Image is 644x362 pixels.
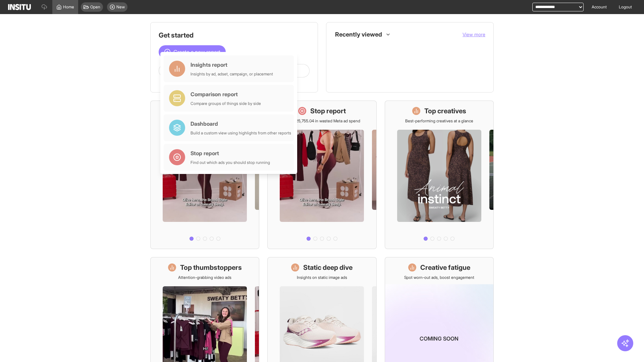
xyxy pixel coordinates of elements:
div: Compare groups of things side by side [191,101,261,106]
img: Logo [8,4,31,10]
div: Comparison report [191,90,261,98]
span: Create a new report [173,48,220,56]
span: View more [463,32,485,37]
button: Create a new report [159,45,226,59]
button: View more [463,31,485,38]
div: Stop report [191,149,270,157]
p: Insights on static image ads [297,275,347,280]
div: Dashboard [191,120,291,128]
a: Stop reportSave £25,755.04 in wasted Meta ad spend [267,101,376,249]
span: New [116,4,125,10]
a: Top creativesBest-performing creatives at a glance [385,101,494,249]
h1: Get started [159,31,310,40]
h1: Top creatives [424,106,466,116]
p: Attention-grabbing video ads [178,275,231,280]
span: Open [90,4,100,10]
a: What's live nowSee all active ads instantly [150,101,259,249]
p: Best-performing creatives at a glance [405,118,473,124]
p: Save £25,755.04 in wasted Meta ad spend [284,118,360,124]
div: Find out which ads you should stop running [191,160,270,165]
h1: Top thumbstoppers [180,263,242,272]
h1: Stop report [310,106,346,116]
span: Home [63,4,74,10]
div: Insights by ad, adset, campaign, or placement [191,71,273,77]
h1: Static deep dive [303,263,353,272]
div: Build a custom view using highlights from other reports [191,130,291,136]
div: Insights report [191,61,273,69]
